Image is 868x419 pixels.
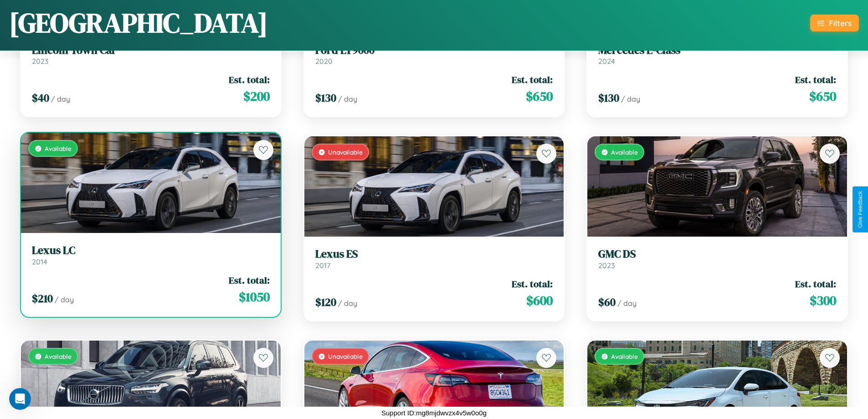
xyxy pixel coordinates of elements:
[32,44,270,66] a: Lincoln Town Car2023
[328,352,363,360] span: Unavailable
[598,44,836,66] a: Mercedes E-Class2024
[9,388,31,410] iframe: Intercom live chat
[328,148,363,156] span: Unavailable
[32,57,48,66] span: 2023
[526,291,553,310] span: $ 600
[381,407,487,419] p: Support ID: mg8mjdwvzx4v5w0o0g
[598,90,619,105] span: $ 130
[55,295,74,304] span: / day
[9,4,268,41] h1: [GEOGRAPHIC_DATA]
[315,261,330,270] span: 2017
[315,248,553,261] h3: Lexus ES
[315,248,553,270] a: Lexus ES2017
[45,352,72,360] span: Available
[32,244,270,257] h3: Lexus LC
[45,145,72,152] span: Available
[598,295,616,310] span: $ 60
[32,244,270,266] a: Lexus LC2014
[32,257,47,266] span: 2014
[621,94,640,103] span: / day
[229,274,270,287] span: Est. total:
[795,277,836,290] span: Est. total:
[598,248,836,270] a: GMC DS2023
[857,191,863,228] div: Give Feedback
[315,44,553,66] a: Ford LT90002020
[617,299,637,308] span: / day
[315,57,333,66] span: 2020
[32,90,49,105] span: $ 40
[598,248,836,261] h3: GMC DS
[239,288,270,306] span: $ 1050
[809,87,836,105] span: $ 650
[338,299,357,308] span: / day
[611,148,638,156] span: Available
[829,18,852,28] div: Filters
[611,352,638,360] span: Available
[598,261,615,270] span: 2023
[795,73,836,86] span: Est. total:
[338,94,357,103] span: / day
[243,87,270,105] span: $ 200
[51,94,70,103] span: / day
[810,291,836,310] span: $ 300
[512,277,553,290] span: Est. total:
[32,291,53,306] span: $ 210
[512,73,553,86] span: Est. total:
[598,57,615,66] span: 2024
[315,295,336,310] span: $ 120
[229,73,270,86] span: Est. total:
[810,15,859,31] button: Filters
[526,87,553,105] span: $ 650
[315,90,336,105] span: $ 130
